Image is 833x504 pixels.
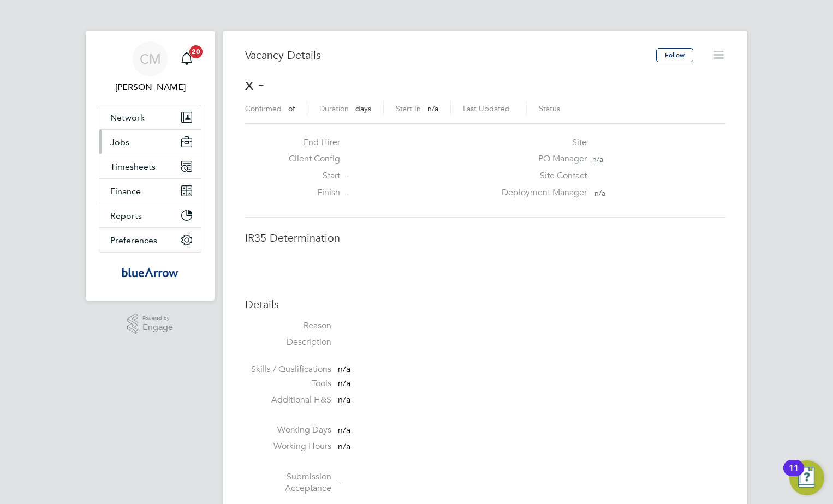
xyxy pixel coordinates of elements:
[86,31,215,301] nav: Main navigation
[463,104,510,113] label: Last Updated
[539,104,560,113] label: Status
[338,441,350,452] span: n/a
[245,337,331,348] label: Description
[99,263,201,281] a: Go to home page
[245,320,331,332] label: Reason
[99,228,201,252] button: Preferences
[280,187,340,199] label: Finish
[142,314,173,323] span: Powered by
[99,203,201,227] button: Reports
[319,104,349,113] label: Duration
[280,170,340,182] label: Start
[140,52,161,66] span: CM
[110,137,129,147] span: Jobs
[495,137,587,148] label: Site
[189,45,203,58] span: 20
[245,378,331,389] label: Tools
[110,235,157,245] span: Preferences
[280,137,340,148] label: End Hirer
[245,74,264,95] span: x -
[594,188,605,198] span: n/a
[495,153,587,165] label: PO Manager
[127,314,174,334] a: Powered byEngage
[355,104,371,113] span: days
[99,41,201,94] a: CM[PERSON_NAME]
[110,112,145,123] span: Network
[245,104,282,113] label: Confirmed
[245,424,331,436] label: Working Days
[789,460,824,495] button: Open Resource Center, 11 new notifications
[338,364,350,375] span: n/a
[110,211,142,221] span: Reports
[245,364,331,375] label: Skills / Qualifications
[142,323,173,332] span: Engage
[245,297,725,311] h3: Details
[288,104,295,113] span: of
[99,130,201,154] button: Jobs
[338,394,350,405] span: n/a
[99,179,201,203] button: Finance
[99,81,201,94] span: Candice Moss
[427,104,438,113] span: n/a
[245,471,331,494] label: Submission Acceptance
[122,263,178,281] img: bluearrow-logo-retina.png
[99,105,201,129] button: Network
[176,41,198,76] a: 20
[592,154,603,164] span: n/a
[245,394,331,406] label: Additional H&S
[245,231,725,245] h3: IR35 Determination
[495,187,587,199] label: Deployment Manager
[99,154,201,178] button: Timesheets
[338,378,350,389] span: n/a
[396,104,421,113] label: Start In
[245,441,331,452] label: Working Hours
[338,425,350,436] span: n/a
[340,477,343,488] span: -
[346,171,348,181] span: -
[280,153,340,165] label: Client Config
[346,188,348,198] span: -
[789,468,799,482] div: 11
[656,48,693,62] button: Follow
[110,161,156,172] span: Timesheets
[245,48,656,62] h3: Vacancy Details
[495,170,587,182] label: Site Contact
[110,186,141,196] span: Finance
